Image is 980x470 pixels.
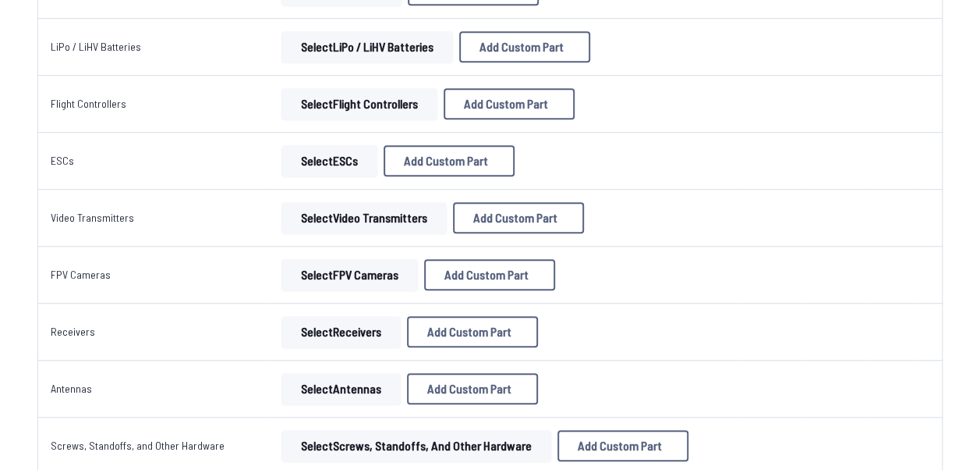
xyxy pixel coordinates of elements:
[424,259,555,290] button: Add Custom Part
[464,98,548,110] span: Add Custom Part
[278,88,440,119] a: SelectFlight Controllers
[51,97,126,110] a: Flight Controllers
[278,31,456,62] a: SelectLiPo / LiHV Batteries
[459,31,590,62] button: Add Custom Part
[51,439,225,452] a: Screws, Standoffs, and Other Hardware
[278,430,554,461] a: SelectScrews, Standoffs, and Other Hardware
[444,269,529,281] span: Add Custom Part
[281,88,437,119] button: SelectFlight Controllers
[51,40,141,53] a: LiPo / LiHV Batteries
[51,154,74,167] a: ESCs
[557,430,688,461] button: Add Custom Part
[278,202,450,233] a: SelectVideo Transmitters
[281,202,447,233] button: SelectVideo Transmitters
[278,316,404,347] a: SelectReceivers
[427,326,511,338] span: Add Custom Part
[407,373,538,404] button: Add Custom Part
[51,325,95,338] a: Receivers
[51,382,92,395] a: Antennas
[427,383,511,395] span: Add Custom Part
[281,31,453,62] button: SelectLiPo / LiHV Batteries
[473,212,557,224] span: Add Custom Part
[384,145,515,176] button: Add Custom Part
[281,145,377,176] button: SelectESCs
[444,88,575,119] button: Add Custom Part
[281,259,418,290] button: SelectFPV Cameras
[281,430,551,461] button: SelectScrews, Standoffs, and Other Hardware
[404,155,488,167] span: Add Custom Part
[578,440,662,452] span: Add Custom Part
[281,316,401,347] button: SelectReceivers
[278,259,421,290] a: SelectFPV Cameras
[51,268,111,281] a: FPV Cameras
[51,211,134,224] a: Video Transmitters
[453,202,584,233] button: Add Custom Part
[278,373,404,404] a: SelectAntennas
[278,145,380,176] a: SelectESCs
[281,373,401,404] button: SelectAntennas
[407,316,538,347] button: Add Custom Part
[479,41,564,53] span: Add Custom Part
